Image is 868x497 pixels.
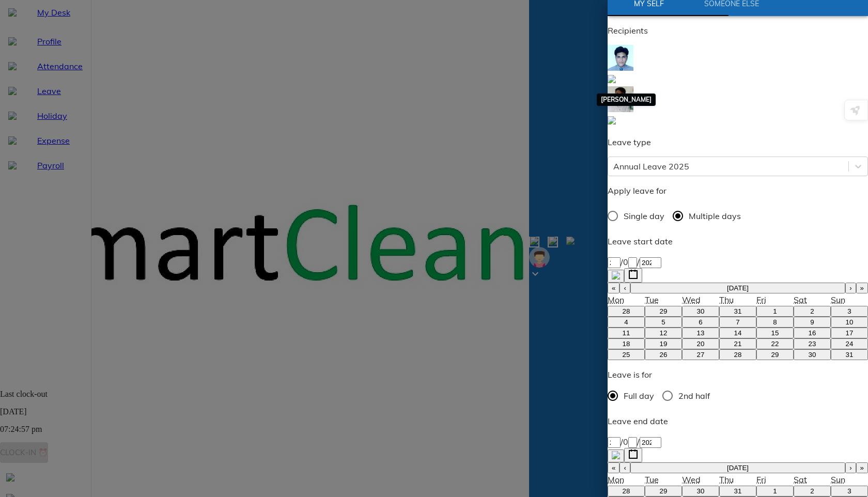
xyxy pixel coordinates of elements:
[697,351,705,359] abbr: 27 August 2025
[756,328,794,338] button: 15 August 2025
[645,328,682,338] button: 12 August 2025
[810,487,814,495] abbr: 2 August 2025
[678,390,710,402] span: 2nd half
[608,486,645,496] button: 28 July 2025
[856,283,868,293] button: »
[689,210,741,222] span: Multiple days
[773,487,777,495] abbr: 1 August 2025
[794,317,831,328] button: 9 August 2025
[645,306,682,317] button: 29 July 2025
[619,283,630,293] button: ‹
[661,318,665,326] abbr: 5 August 2025
[613,160,689,173] div: Annual Leave 2025
[628,257,637,268] input: --
[628,437,637,448] input: --
[660,340,668,348] abbr: 19 August 2025
[845,340,853,348] abbr: 24 August 2025
[623,340,630,348] abbr: 18 August 2025
[645,486,682,496] button: 29 July 2025
[624,318,628,326] abbr: 4 August 2025
[756,486,794,496] button: 1 August 2025
[682,338,719,349] button: 20 August 2025
[682,328,719,338] button: 13 August 2025
[682,474,701,485] abbr: Wednesday
[756,294,766,305] abbr: Friday
[831,486,868,496] button: 3 August 2025
[773,318,777,326] abbr: 8 August 2025
[845,462,856,473] button: ›
[719,474,734,485] abbr: Thursday
[771,351,779,359] abbr: 29 August 2025
[794,328,831,338] button: 16 August 2025
[640,437,661,448] input: ----
[697,340,705,348] abbr: 20 August 2025
[794,486,831,496] button: 2 August 2025
[794,474,807,485] abbr: Saturday
[608,74,868,86] a: sumHR admin
[608,235,868,247] p: Leave start date
[719,486,756,496] button: 31 July 2025
[619,462,630,473] button: ‹
[682,486,719,496] button: 30 July 2025
[608,75,616,83] img: defaultEmp.0e2b4d71.svg
[624,390,654,402] span: Full day
[845,283,856,293] button: ›
[847,487,851,495] abbr: 3 August 2025
[719,349,756,360] button: 28 August 2025
[637,437,640,447] span: /
[831,338,868,349] button: 24 August 2025
[608,368,868,381] p: Leave is for
[608,437,621,448] input: --
[640,257,661,268] input: ----
[845,329,853,337] abbr: 17 August 2025
[682,317,719,328] button: 6 August 2025
[682,294,701,305] abbr: Wednesday
[630,283,845,293] button: [DATE]
[771,340,779,348] abbr: 22 August 2025
[734,329,742,337] abbr: 14 August 2025
[831,294,845,305] abbr: Sunday
[608,136,868,148] p: Leave type
[697,487,705,495] abbr: 30 July 2025
[608,257,621,268] input: --
[623,329,630,337] abbr: 11 August 2025
[608,462,619,473] button: «
[608,115,868,128] a: Lav Agarwal
[608,317,645,328] button: 4 August 2025
[608,349,645,360] button: 25 August 2025
[794,306,831,317] button: 2 August 2025
[608,283,619,293] button: «
[608,294,624,305] abbr: Monday
[719,338,756,349] button: 21 August 2025
[608,306,645,317] button: 28 July 2025
[756,306,794,317] button: 1 August 2025
[608,86,633,112] img: dc4fb283-3d5c-4142-851b-1d81b84924e8.jpg
[831,349,868,360] button: 31 August 2025
[608,328,645,338] button: 11 August 2025
[809,340,816,348] abbr: 23 August 2025
[608,474,624,485] abbr: Monday
[809,351,816,359] abbr: 30 August 2025
[682,349,719,360] button: 27 August 2025
[736,318,739,326] abbr: 7 August 2025
[719,328,756,338] button: 14 August 2025
[845,351,853,359] abbr: 31 August 2025
[810,318,814,326] abbr: 9 August 2025
[645,317,682,328] button: 5 August 2025
[719,306,756,317] button: 31 July 2025
[831,317,868,328] button: 10 August 2025
[623,437,628,447] span: 0
[660,329,668,337] abbr: 12 August 2025
[645,349,682,360] button: 26 August 2025
[608,415,868,427] p: Leave end date
[608,185,667,196] span: Apply leave for
[809,329,816,337] abbr: 16 August 2025
[734,340,742,348] abbr: 21 August 2025
[623,307,630,315] abbr: 28 July 2025
[794,294,807,305] abbr: Saturday
[608,385,868,407] div: Gender
[623,351,630,359] abbr: 25 August 2025
[608,45,633,71] img: 87018553-639e-4c46-b29b-a89f55d0f980.jpg
[630,462,845,473] button: [DATE]
[697,307,705,315] abbr: 30 July 2025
